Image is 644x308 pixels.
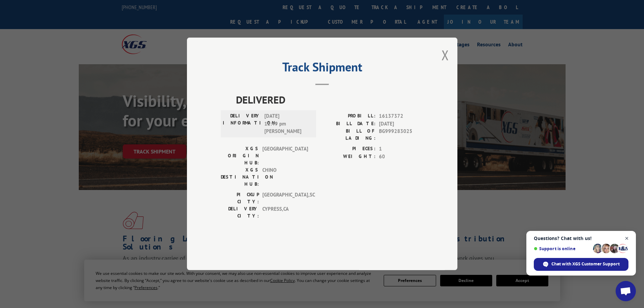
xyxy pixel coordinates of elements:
[262,167,308,188] span: CHINO
[221,206,259,220] label: DELIVERY CITY:
[322,113,376,120] label: PROBILL:
[623,234,631,243] span: Close chat
[616,281,636,301] div: Open chat
[236,92,424,108] span: DELIVERED
[379,113,424,120] span: 16137372
[322,153,376,161] label: WEIGHT:
[221,167,259,188] label: XGS DESTINATION HUB:
[379,128,424,142] span: BG999283025
[322,145,376,153] label: PIECES:
[379,145,424,153] span: 1
[379,120,424,128] span: [DATE]
[551,261,620,267] span: Chat with XGS Customer Support
[322,120,376,128] label: BILL DATE:
[442,46,449,64] button: Close modal
[379,153,424,161] span: 60
[221,145,259,167] label: XGS ORIGIN HUB:
[262,145,308,167] span: [GEOGRAPHIC_DATA]
[221,191,259,206] label: PICKUP CITY:
[223,113,261,136] label: DELIVERY INFORMATION:
[264,113,310,136] span: [DATE] 12:49 pm [PERSON_NAME]
[221,62,424,75] h2: Track Shipment
[262,191,308,206] span: [GEOGRAPHIC_DATA] , SC
[262,206,308,220] span: CYPRESS , CA
[322,128,376,142] label: BILL OF LADING:
[534,258,628,271] div: Chat with XGS Customer Support
[534,236,628,241] span: Questions? Chat with us!
[534,246,591,251] span: Support is online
